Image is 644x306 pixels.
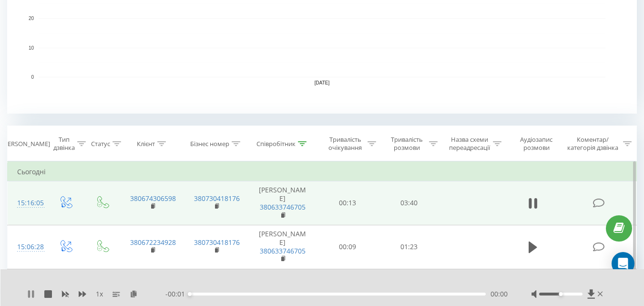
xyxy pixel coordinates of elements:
text: 0 [31,74,34,80]
a: 380633746705 [260,246,306,255]
div: Тривалість очікування [326,136,365,152]
text: 10 [29,45,34,51]
td: [PERSON_NAME] [248,181,317,225]
a: 380674306598 [130,194,176,203]
div: Аудіозапис розмови [512,136,561,152]
td: Сьогодні [8,162,637,181]
span: 00:00 [491,289,508,299]
div: Бізнес номер [190,140,229,148]
div: Accessibility label [188,292,192,296]
div: Назва схеми переадресації [449,136,491,152]
text: [DATE] [315,80,330,85]
td: [PERSON_NAME] [248,225,317,269]
td: 03:40 [378,181,440,225]
div: Клієнт [137,140,155,148]
td: 00:09 [317,225,378,269]
span: 1 x [96,289,103,299]
text: 20 [29,16,34,21]
div: Accessibility label [559,292,562,296]
div: [PERSON_NAME] [2,140,50,148]
a: 380633746705 [260,202,306,211]
td: 00:13 [317,181,378,225]
div: 15:06:28 [17,238,37,256]
a: 380672234928 [130,238,176,247]
div: 15:16:05 [17,194,37,212]
a: 380730418176 [194,238,240,247]
div: Співробітник [256,140,296,148]
span: - 00:01 [165,289,190,299]
div: Open Intercom Messenger [612,252,634,275]
div: Тривалість розмови [387,136,427,152]
a: 380730418176 [194,194,240,203]
div: Статус [91,140,110,148]
td: 01:23 [378,225,440,269]
div: Коментар/категорія дзвінка [565,136,621,152]
div: Тип дзвінка [53,136,75,152]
